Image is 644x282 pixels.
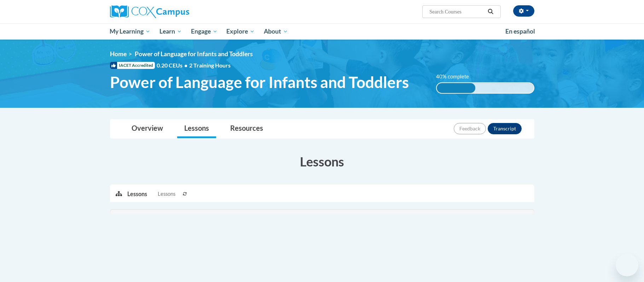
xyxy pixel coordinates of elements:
a: Learn [155,23,186,40]
input: Search Courses [429,7,485,16]
a: Lessons [177,119,216,138]
a: Resources [223,119,270,138]
iframe: Button to launch messaging window [616,254,638,276]
button: Transcript [488,123,522,134]
label: 40% complete [436,73,477,81]
button: Feedback [454,123,486,134]
a: Explore [222,23,259,40]
span: Engage [191,27,217,36]
span: Power of Language for Infants and Toddlers [135,50,253,58]
span: About [264,27,288,36]
a: My Learning [105,23,155,40]
span: Lessons [158,190,175,198]
span: IACET Accredited [110,62,155,69]
a: Engage [186,23,222,40]
img: Cox Campus [110,5,189,18]
button: Account Settings [513,5,534,17]
h3: Lessons [110,153,534,170]
a: Cox Campus [110,5,244,18]
a: Overview [124,119,170,138]
span: Explore [226,27,255,36]
span: 0.20 CEUs [157,61,189,69]
span: My Learning [110,27,150,36]
span: • [184,62,187,69]
div: Main menu [99,23,545,40]
span: Learn [159,27,182,36]
span: 2 Training Hours [189,62,231,69]
a: En español [501,24,540,39]
span: En español [505,28,535,35]
div: 40% complete [437,83,475,93]
span: Power of Language for Infants and Toddlers [110,73,409,92]
a: Home [110,50,127,58]
p: Lessons [127,190,147,198]
button: Search [485,7,496,16]
a: About [259,23,292,40]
